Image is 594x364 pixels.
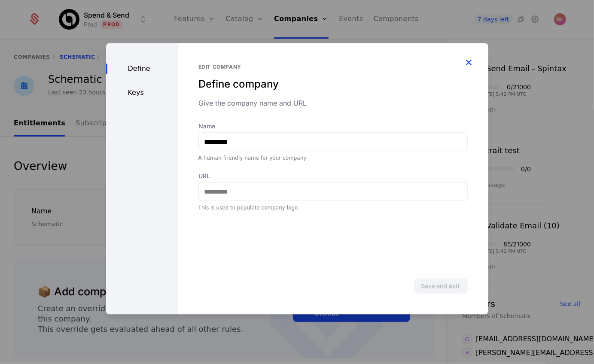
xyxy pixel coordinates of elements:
[198,155,468,161] div: A human-friendly name for your company
[198,204,468,211] div: This is used to populate company logo
[198,64,468,70] div: Edit company
[198,98,468,108] div: Give the company name and URL
[198,77,468,91] div: Define company
[106,88,178,98] div: Keys
[106,64,178,74] div: Define
[414,278,468,294] button: Save and exit
[198,172,468,180] label: URL
[198,122,468,130] label: Name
